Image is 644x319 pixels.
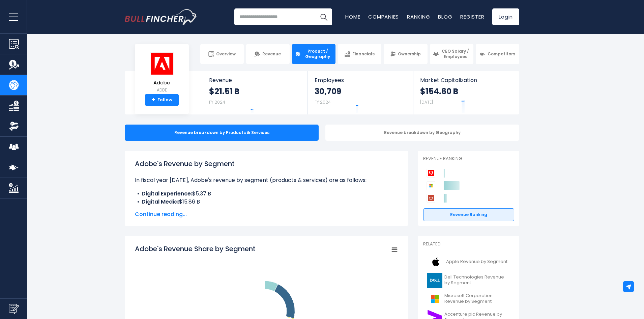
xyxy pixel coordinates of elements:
[441,49,470,59] span: CEO Salary / Employees
[427,254,444,269] img: AAPL logo
[423,208,514,221] a: Revenue Ranking
[427,194,435,203] img: Oracle Corporation competitors logo
[209,99,225,105] small: FY 2024
[460,13,484,20] a: Register
[125,9,198,25] img: Bullfincher logo
[423,156,514,162] p: Revenue Ranking
[430,44,473,64] a: CEO Salary / Employees
[142,190,192,197] b: Digital Experience:
[145,94,179,106] a: +Follow
[135,176,398,184] p: In fiscal year [DATE], Adobe's revenue by segment (products & services) are as follows:
[202,71,308,114] a: Revenue $21.51 B FY 2024
[492,8,519,25] a: Login
[303,49,332,59] span: Product / Geography
[150,80,174,86] span: Adobe
[135,198,398,206] li: $15.86 B
[135,244,256,254] tspan: Adobe's Revenue Share by Segment
[488,51,515,57] span: Competitors
[200,44,244,64] a: Overview
[246,44,290,64] a: Revenue
[423,252,514,271] a: Apple Revenue by Segment
[315,99,331,105] small: FY 2024
[352,51,375,57] span: Financials
[150,52,174,94] a: Adobe ADBE
[423,241,514,247] p: Related
[135,159,398,169] h1: Adobe's Revenue by Segment
[423,290,514,308] a: Microsoft Corporation Revenue by Segment
[152,97,155,103] strong: +
[325,125,519,141] div: Revenue breakdown by Geography
[413,71,519,114] a: Market Capitalization $154.60 B [DATE]
[142,198,179,206] b: Digital Media:
[446,259,507,265] span: Apple Revenue by Segment
[135,190,398,198] li: $5.37 B
[427,169,435,178] img: Adobe competitors logo
[262,51,281,57] span: Revenue
[135,210,398,218] span: Continue reading...
[398,51,421,57] span: Ownership
[125,125,319,141] div: Revenue breakdown by Products & Services
[407,13,430,20] a: Ranking
[444,293,510,304] span: Microsoft Corporation Revenue by Segment
[338,44,381,64] a: Financials
[423,271,514,290] a: Dell Technologies Revenue by Segment
[315,86,341,97] strong: 30,709
[420,86,458,97] strong: $154.60 B
[216,51,236,57] span: Overview
[209,86,239,97] strong: $21.51 B
[308,71,413,114] a: Employees 30,709 FY 2024
[476,44,519,64] a: Competitors
[345,13,360,20] a: Home
[368,13,399,20] a: Companies
[315,77,406,83] span: Employees
[427,273,442,288] img: DELL logo
[420,77,512,83] span: Market Capitalization
[125,9,197,25] a: Go to homepage
[315,8,332,25] button: Search
[292,44,335,64] a: Product / Geography
[209,77,301,83] span: Revenue
[420,99,433,105] small: [DATE]
[444,274,510,286] span: Dell Technologies Revenue by Segment
[427,291,442,307] img: MSFT logo
[9,121,19,131] img: Ownership
[438,13,452,20] a: Blog
[150,87,174,93] small: ADBE
[384,44,427,64] a: Ownership
[427,181,435,190] img: Microsoft Corporation competitors logo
